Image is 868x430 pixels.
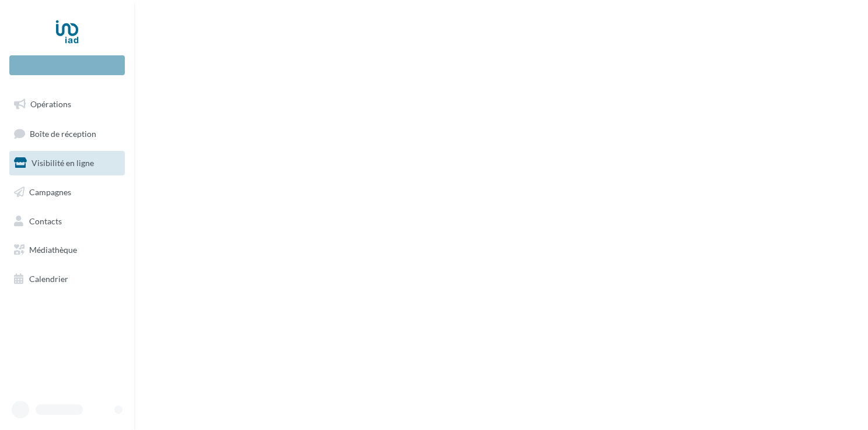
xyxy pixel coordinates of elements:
[7,151,127,175] a: Visibilité en ligne
[30,128,96,138] span: Boîte de réception
[7,238,127,262] a: Médiathèque
[7,209,127,234] a: Contacts
[9,55,125,75] div: Nouvelle campagne
[7,180,127,205] a: Campagnes
[7,121,127,146] a: Boîte de réception
[29,245,77,255] span: Médiathèque
[7,267,127,291] a: Calendrier
[29,216,62,225] span: Contacts
[30,99,71,109] span: Opérations
[29,274,68,284] span: Calendrier
[7,92,127,117] a: Opérations
[29,187,71,197] span: Campagnes
[32,158,94,168] span: Visibilité en ligne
